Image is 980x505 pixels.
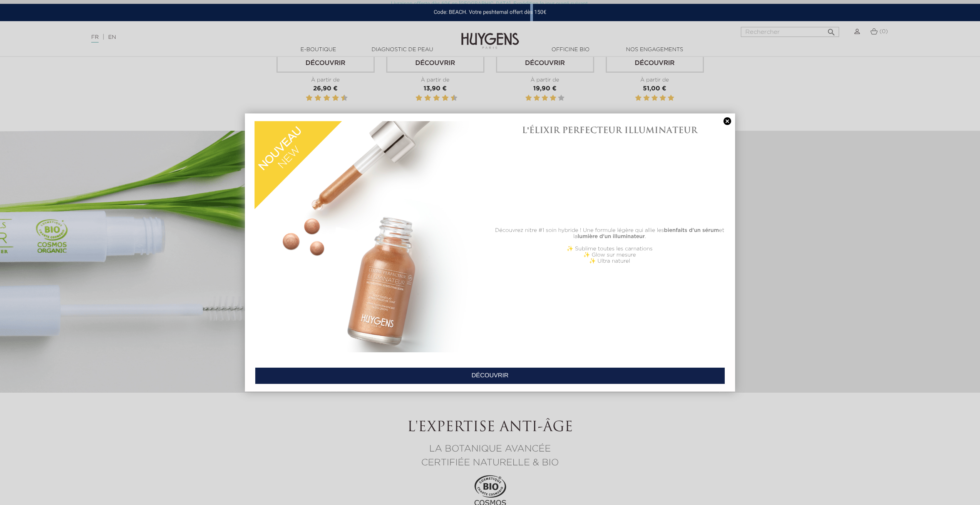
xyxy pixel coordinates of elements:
[494,227,725,240] p: Découvrez nitre #1 soin hybride ! Une formule légère qui allie les et la .
[494,258,725,264] p: ✨ Ultra naturel
[255,367,725,384] a: DÉCOUVRIR
[494,125,725,135] h1: L'ÉLIXIR PERFECTEUR ILLUMINATEUR
[578,234,645,239] b: lumière d'un illuminateur
[494,246,725,252] p: ✨ Sublime toutes les carnations
[494,252,725,258] p: ✨ Glow sur mesure
[664,228,719,233] b: bienfaits d'un sérum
